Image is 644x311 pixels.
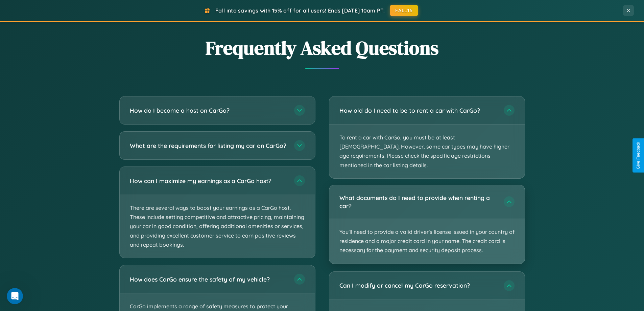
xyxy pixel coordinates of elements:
p: To rent a car with CarGo, you must be at least [DEMOGRAPHIC_DATA]. However, some car types may ha... [329,125,525,178]
h3: What documents do I need to provide when renting a car? [339,194,497,210]
p: You'll need to provide a valid driver's license issued in your country of residence and a major c... [329,219,525,264]
button: FALL15 [390,5,418,16]
div: Give Feedback [636,142,641,169]
h3: What are the requirements for listing my car on CarGo? [130,141,287,150]
h3: How can I maximize my earnings as a CarGo host? [130,177,287,185]
span: Fall into savings with 15% off for all users! Ends [DATE] 10am PT. [215,7,385,14]
h2: Frequently Asked Questions [119,35,525,61]
h3: Can I modify or cancel my CarGo reservation? [339,281,497,290]
h3: How does CarGo ensure the safety of my vehicle? [130,275,287,284]
p: There are several ways to boost your earnings as a CarGo host. These include setting competitive ... [120,195,315,258]
h3: How do I become a host on CarGo? [130,106,287,115]
h3: How old do I need to be to rent a car with CarGo? [339,106,497,115]
iframe: Intercom live chat [7,288,23,304]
